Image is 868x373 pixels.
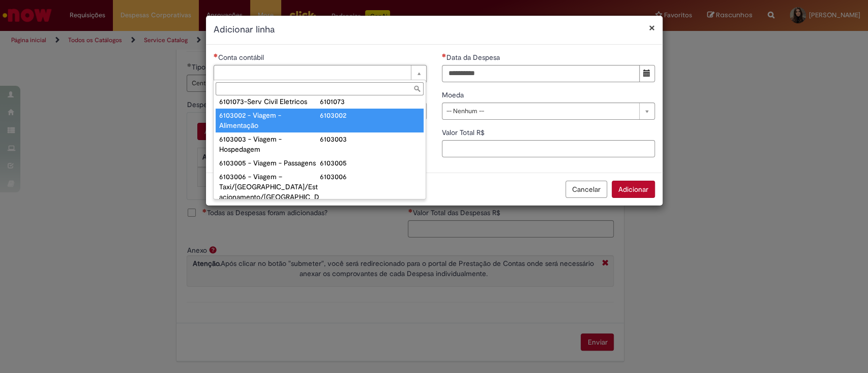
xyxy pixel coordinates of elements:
div: 6103002 - Viagem - Alimentação [219,110,320,130]
div: 6103006 - Viagem – Taxi/[GEOGRAPHIC_DATA]/Estacionamento/[GEOGRAPHIC_DATA] [219,172,320,212]
div: 6103003 - Viagem - Hospedagem [219,134,320,154]
div: 6103005 - Viagem - Passagens [219,158,320,168]
div: 6103006 [320,172,421,182]
div: 6103003 [320,134,421,144]
div: 6101073-Serv Civil Eletricos [219,96,320,107]
div: 6103005 [320,158,421,168]
div: 6101073 [320,96,421,107]
ul: Conta contábil [214,97,426,199]
div: 6103002 [320,110,421,120]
